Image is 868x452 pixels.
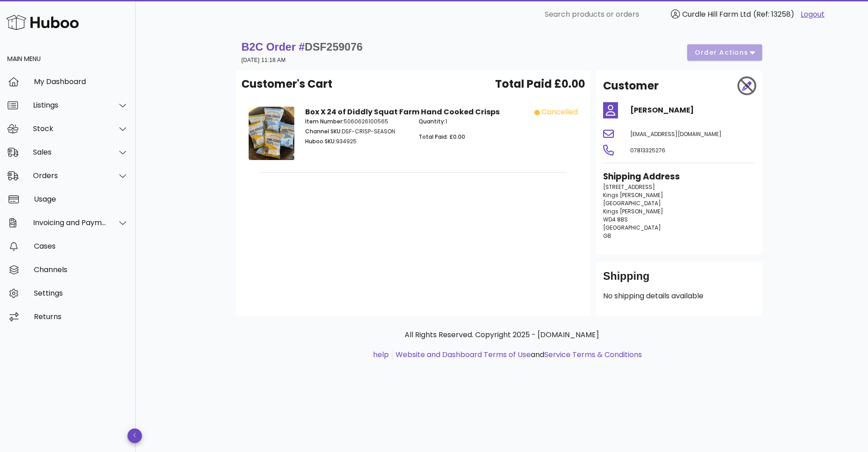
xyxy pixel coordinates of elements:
[33,218,107,227] div: Invoicing and Payments
[603,224,661,231] span: [GEOGRAPHIC_DATA]
[373,349,389,360] a: help
[34,265,128,274] div: Channels
[243,330,760,340] p: All Rights Reserved. Copyright 2025 - [DOMAIN_NAME]
[603,183,655,191] span: [STREET_ADDRESS]
[34,195,128,203] div: Usage
[603,191,663,199] span: Kings [PERSON_NAME]
[801,9,825,20] a: Logout
[241,76,332,92] span: Customer's Cart
[305,127,342,135] span: Channel SKU:
[544,349,642,360] a: Service Terms & Conditions
[249,107,294,160] img: Product Image
[682,9,751,19] span: Curdle Hill Farm Ltd
[241,57,286,63] small: [DATE] 11:18 AM
[34,242,128,250] div: Cases
[6,13,79,32] img: Huboo Logo
[305,118,408,126] p: 5060626100565
[603,170,755,183] h3: Shipping Address
[603,207,663,215] span: Kings [PERSON_NAME]
[241,41,363,53] strong: B2C Order #
[419,133,465,141] span: Total Paid: £0.00
[603,199,661,207] span: [GEOGRAPHIC_DATA]
[753,9,794,19] span: (Ref: 13258)
[305,137,408,146] p: 934925
[542,107,578,118] div: cancelled
[305,118,344,125] span: Item Number:
[630,105,755,116] h4: [PERSON_NAME]
[305,107,500,117] strong: Box X 24 of Diddly Squat Farm Hand Cooked Crisps
[419,118,445,125] span: Quantity:
[396,349,531,360] a: Website and Dashboard Terms of Use
[419,118,521,126] p: 1
[305,127,408,136] p: DSF-CRISP-SEASON
[603,291,755,301] p: No shipping details available
[33,148,107,156] div: Sales
[34,312,128,321] div: Returns
[33,171,107,180] div: Orders
[495,76,585,92] span: Total Paid £0.00
[305,41,363,53] span: DSF259076
[603,78,659,94] h2: Customer
[630,130,722,138] span: [EMAIL_ADDRESS][DOMAIN_NAME]
[630,146,665,154] span: 07813325276
[603,232,611,240] span: GB
[603,269,755,291] div: Shipping
[392,349,642,360] li: and
[33,101,107,109] div: Listings
[33,124,107,133] div: Stock
[603,216,628,223] span: WD4 8BS
[34,77,128,86] div: My Dashboard
[34,289,128,297] div: Settings
[305,137,336,145] span: Huboo SKU:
